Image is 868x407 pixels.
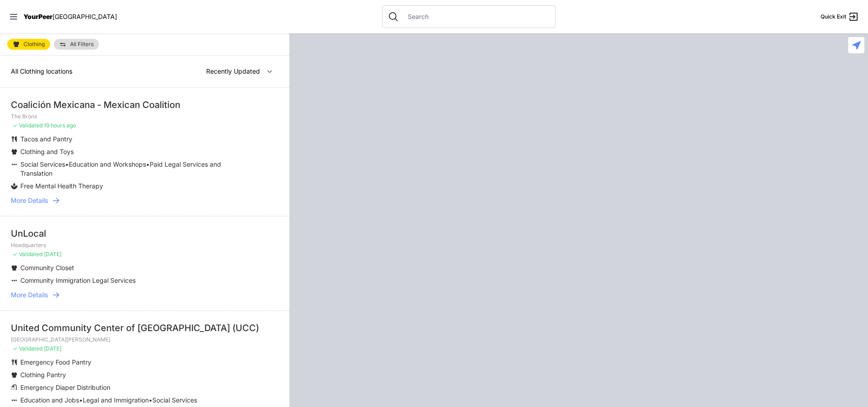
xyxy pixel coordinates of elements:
a: Quick Exit [821,11,859,22]
span: Clothing and Toys [20,148,74,155]
div: United Community Center of [GEOGRAPHIC_DATA] (UCC) [11,322,278,334]
span: Education and Jobs [20,396,79,404]
a: More Details [11,290,278,299]
a: Clothing [7,39,50,50]
span: YourPeer [24,13,52,20]
span: Clothing [24,42,45,47]
a: YourPeer[GEOGRAPHIC_DATA] [24,14,117,19]
span: 19 hours ago [44,122,76,129]
span: ✓ Validated [13,251,42,257]
a: More Details [11,196,278,205]
span: Social Services [152,396,197,404]
input: Search [402,12,550,21]
a: All Filters [54,39,99,50]
span: All Filters [70,42,94,47]
span: [DATE] [44,345,61,352]
span: Emergency Diaper Distribution [20,384,110,391]
span: [DATE] [44,251,61,257]
span: Quick Exit [821,13,846,20]
span: ✓ Validated [13,122,42,129]
span: Community Immigration Legal Services [20,276,136,284]
span: [GEOGRAPHIC_DATA] [52,13,117,20]
span: Tacos and Pantry [20,135,72,143]
p: [GEOGRAPHIC_DATA][PERSON_NAME] [11,336,278,343]
span: Free Mental Health Therapy [20,182,103,190]
span: • [146,160,150,168]
p: Headquarters [11,242,278,249]
p: The Bronx [11,113,278,120]
span: Legal and Immigration [83,396,149,404]
span: • [79,396,83,404]
span: Community Closet [20,264,74,271]
span: Clothing Pantry [20,371,66,379]
span: • [149,396,152,404]
span: Emergency Food Pantry [20,358,91,366]
div: UnLocal [11,227,278,240]
span: Social Services [20,160,65,168]
span: All Clothing locations [11,67,72,75]
div: Coalición Mexicana - Mexican Coalition [11,98,278,111]
span: More Details [11,290,48,299]
span: • [65,160,69,168]
span: ✓ Validated [13,345,42,352]
span: Education and Workshops [69,160,146,168]
span: More Details [11,196,48,205]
